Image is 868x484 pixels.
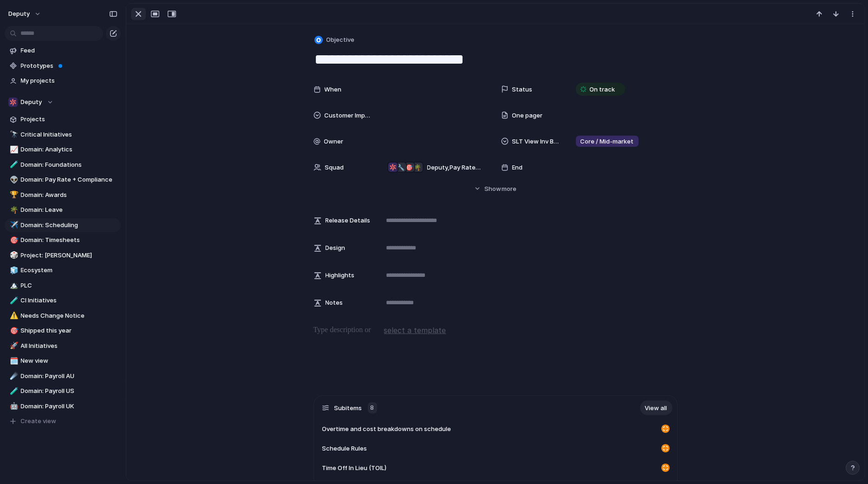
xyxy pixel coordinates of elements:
[427,163,482,172] span: Deputy , Pay Rate Engine , Scheduling , Leave Management
[8,130,18,139] button: 🔭
[581,137,634,146] span: Core / Mid-market
[10,340,16,351] div: 🚀
[10,144,16,155] div: 📈
[5,233,121,247] div: 🎯Domain: Timesheets
[325,163,344,172] span: Squad
[8,235,18,245] button: 🎯
[5,112,121,126] a: Projects
[10,205,16,216] div: 🌴
[21,205,117,215] span: Domain: Leave
[21,130,117,139] span: Critical Initiatives
[5,203,121,217] a: 🌴Domain: Leave
[484,184,501,194] span: Show
[21,372,117,381] span: Domain: Payroll AU
[8,386,18,396] button: 🧪
[21,281,117,290] span: PLC
[502,184,516,194] span: more
[8,266,18,275] button: 🧊
[21,386,117,396] span: Domain: Payroll US
[5,128,121,142] a: 🔭Critical Initiatives
[405,163,414,172] div: 🎯
[10,190,16,200] div: 🏆
[325,111,373,120] span: Customer Impact
[5,399,121,413] a: 🤖Domain: Payroll UK
[10,220,16,230] div: ✈️
[397,163,406,172] div: 🔧
[512,137,561,146] span: SLT View Inv Bucket
[8,341,18,351] button: 🚀
[21,61,117,71] span: Prototypes
[326,216,371,225] span: Release Details
[5,173,121,187] a: 👽Domain: Pay Rate + Compliance
[10,386,16,397] div: 🧪
[5,414,121,428] button: Create view
[10,175,16,185] div: 👽
[10,159,16,170] div: 🧪
[21,341,117,351] span: All Initiatives
[326,298,343,307] span: Notes
[640,400,672,415] a: View all
[21,76,117,85] span: My projects
[10,401,16,412] div: 🤖
[512,163,523,172] span: End
[5,369,121,383] a: ☄️Domain: Payroll AU
[384,325,446,336] span: select a template
[5,158,121,172] a: 🧪Domain: Foundations
[21,235,117,245] span: Domain: Timesheets
[8,402,18,411] button: 🤖
[5,279,121,293] a: 🏔️PLC
[5,218,121,232] a: ✈️Domain: Scheduling
[8,190,18,200] button: 🏆
[21,145,117,154] span: Domain: Analytics
[21,402,117,411] span: Domain: Payroll UK
[413,163,423,172] div: 🌴
[8,281,18,290] button: 🏔️
[8,372,18,381] button: ☄️
[21,356,117,366] span: New view
[5,188,121,202] a: 🏆Domain: Awards
[8,296,18,305] button: 🧪
[322,444,367,453] span: Schedule Rules
[21,175,117,184] span: Domain: Pay Rate + Compliance
[5,294,121,307] a: 🧪CI Initiatives
[512,111,543,120] span: One pager
[5,95,121,109] button: Deputy
[10,310,16,321] div: ⚠️
[313,33,358,47] button: Objective
[512,85,533,94] span: Status
[21,311,117,320] span: Needs Change Notice
[10,326,16,336] div: 🎯
[5,59,121,73] a: Prototypes
[383,323,448,337] button: select a template
[21,417,57,426] span: Create view
[8,356,18,366] button: 🗓️
[368,402,377,413] div: 8
[334,404,362,413] span: Subitems
[8,175,18,184] button: 👽
[21,115,117,124] span: Projects
[21,190,117,200] span: Domain: Awards
[5,354,121,368] a: 🗓️New view
[8,205,18,215] button: 🌴
[8,160,18,170] button: 🧪
[8,221,18,230] button: ✈️
[8,251,18,260] button: 🎲
[325,85,342,94] span: When
[5,249,121,262] a: 🎲Project: [PERSON_NAME]
[5,384,121,398] a: 🧪Domain: Payroll US
[21,326,117,335] span: Shipped this year
[10,250,16,261] div: 🎲
[5,339,121,353] div: 🚀All Initiatives
[10,356,16,366] div: 🗓️
[5,263,121,277] a: 🧊Ecosystem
